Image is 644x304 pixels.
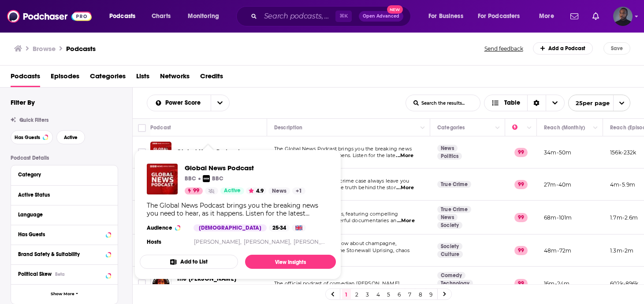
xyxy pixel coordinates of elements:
[246,187,266,194] button: 4.9
[437,153,462,160] a: Politics
[11,69,40,87] a: Podcasts
[342,289,351,300] a: 1
[472,9,533,23] button: open menu
[437,145,458,152] a: News
[160,69,190,87] span: Networks
[182,9,231,23] button: open menu
[533,42,593,55] a: Add a Podcast
[613,7,633,26] button: Show profile menu
[544,247,571,254] p: 48m-72m
[512,122,525,133] div: Power Score
[224,187,241,195] span: Active
[220,187,244,194] a: Active
[152,10,171,22] span: Charts
[533,9,565,23] button: open menu
[90,69,126,87] a: Categories
[544,280,570,287] p: 16m-24m
[109,10,135,22] span: Podcasts
[274,122,302,133] div: Description
[56,130,85,144] button: Active
[544,149,571,156] p: 34m-50m
[200,69,223,87] span: Credits
[437,222,462,229] a: Society
[590,123,601,133] button: Column Actions
[51,292,74,297] span: Show More
[147,164,178,194] img: Global News Podcast
[185,164,305,172] a: Global News Podcast
[568,95,630,111] button: open menu
[514,180,528,189] p: 99
[33,44,56,53] h3: Browse
[527,95,546,111] div: Sort Direction
[437,251,463,258] a: Culture
[147,95,230,111] h2: Choose List sort
[11,130,53,144] button: Has Guests
[610,214,638,221] p: 1.7m-2.6m
[603,42,630,55] button: Save
[244,238,291,245] a: [PERSON_NAME],
[18,271,52,277] span: Political Skew
[427,289,436,300] a: 9
[18,231,103,238] div: Has Guests
[18,268,111,279] button: Political SkewBeta
[422,9,474,23] button: open menu
[437,122,465,133] div: Categories
[484,95,565,111] button: Choose View
[417,123,428,133] button: Column Actions
[269,224,290,231] div: 25-34
[395,289,404,300] a: 6
[150,142,171,163] img: Global News Podcast
[478,10,520,22] span: For Podcasters
[482,45,526,52] button: Send feedback
[504,100,520,106] span: Table
[274,146,412,152] span: The Global News Podcast brings you the breaking news
[7,8,92,25] img: Podchaser - Follow, Share and Rate Podcasts
[185,187,203,194] a: 99
[136,69,149,87] a: Lists
[610,149,637,156] p: 156k-232k
[274,178,409,184] span: Does hearing about a true crime case always leave you
[374,289,383,300] a: 4
[514,279,528,288] p: 99
[524,123,535,133] button: Column Actions
[437,272,465,279] a: Comedy
[51,69,79,87] a: Episodes
[428,10,463,22] span: For Business
[193,187,199,195] span: 99
[589,9,603,24] a: Show notifications dropdown
[211,95,229,111] button: open menu
[18,172,105,178] div: Category
[294,238,340,245] a: [PERSON_NAME]
[610,247,633,254] p: 1.3m-2m
[569,96,610,110] span: 25 per page
[514,246,528,255] p: 99
[203,175,223,182] a: BBCBBC
[188,10,219,22] span: Monitoring
[147,201,329,217] div: The Global News Podcast brings you the breaking news you need to hear, as it happens. Listen for ...
[18,212,105,218] div: Language
[66,44,96,53] a: Podcasts
[18,169,111,180] button: Category
[11,155,118,161] p: Podcast Details
[292,187,305,194] a: +1
[103,9,147,23] button: open menu
[18,229,111,240] button: Has Guests
[11,284,118,304] button: Show More
[15,135,40,140] span: Has Guests
[610,181,635,188] p: 4m-5.9m
[203,175,210,182] img: BBC
[19,117,48,123] span: Quick Filters
[274,247,409,260] span: [DEMOGRAPHIC_DATA], the Stonewall Uprising, chaos theory, LS
[147,238,161,245] h4: Hosts
[245,6,419,26] div: Search podcasts, credits, & more...
[18,249,111,260] button: Brand Safety & Suitability
[363,14,399,18] span: Open Advanced
[274,152,395,158] span: you need to hear, as it happens. Listen for the late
